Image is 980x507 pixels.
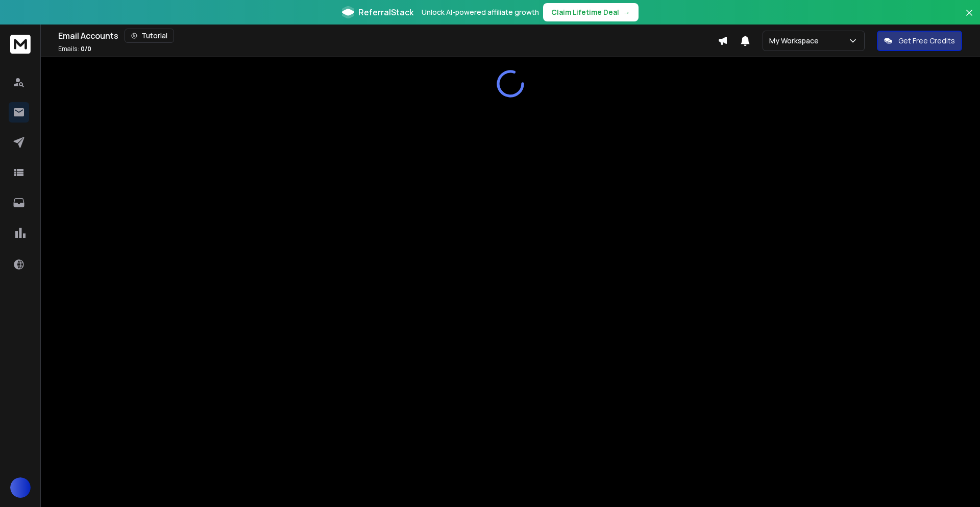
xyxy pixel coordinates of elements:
button: Tutorial [125,29,174,43]
span: 0 / 0 [81,44,91,53]
p: My Workspace [769,36,823,46]
button: Claim Lifetime Deal→ [543,3,639,21]
span: → [623,7,630,17]
button: Close banner [963,6,976,31]
div: Email Accounts [58,29,718,43]
p: Unlock AI-powered affiliate growth [422,7,539,17]
button: Get Free Credits [877,31,962,51]
span: ReferralStack [358,6,413,18]
p: Get Free Credits [898,36,955,46]
p: Emails : [58,45,91,53]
